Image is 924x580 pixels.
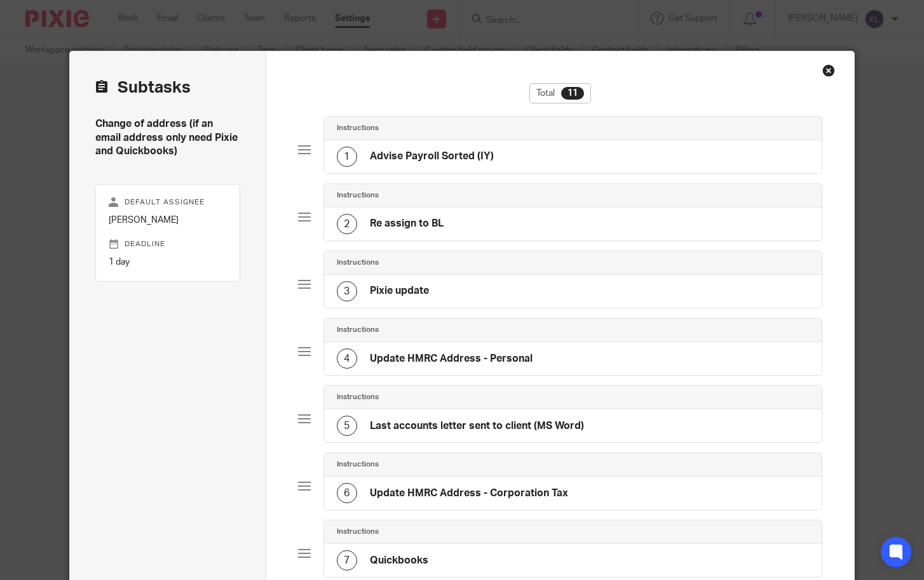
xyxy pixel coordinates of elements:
[109,214,226,227] p: [PERSON_NAME]
[370,284,429,298] h4: Pixie update
[337,190,379,201] h4: Instructions
[337,147,357,167] div: 1
[95,117,240,158] h4: Change of address (if an email address only need Pixie and Quickbooks)
[109,256,226,268] p: 1 day
[370,419,584,433] h4: Last accounts letter sent to client (MS Word)
[370,487,568,500] h4: Update HMRC Address - Corporation Tax
[337,392,379,402] h4: Instructions
[337,123,379,133] h4: Instructions
[337,416,357,436] div: 5
[370,217,444,230] h4: Re assign to BL
[822,64,835,77] div: Close this dialog window
[337,214,357,234] div: 2
[109,239,226,249] p: Deadline
[95,77,191,98] h2: Subtasks
[337,459,379,470] h4: Instructions
[529,83,591,103] div: Total
[337,348,357,369] div: 4
[370,352,533,366] h4: Update HMRC Address - Personal
[337,527,379,537] h4: Instructions
[337,258,379,268] h4: Instructions
[370,150,494,163] h4: Advise Payroll Sorted (IY)
[337,550,357,570] div: 7
[337,483,357,503] div: 6
[561,87,584,100] div: 11
[337,281,357,301] div: 3
[370,554,428,567] h4: Quickbooks
[109,197,226,208] p: Default assignee
[337,325,379,335] h4: Instructions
